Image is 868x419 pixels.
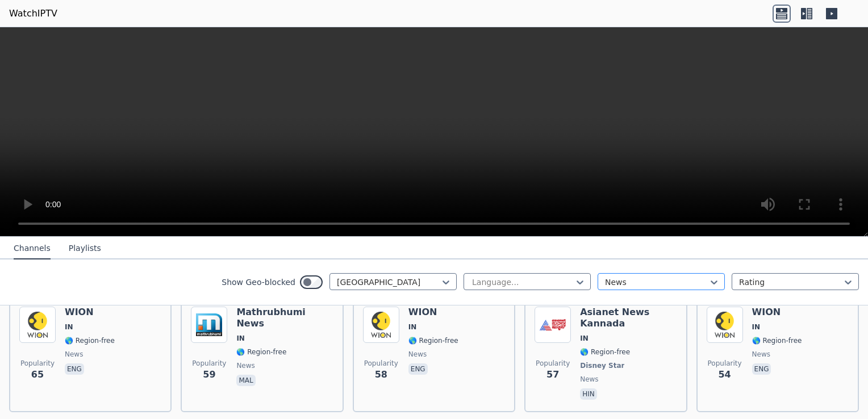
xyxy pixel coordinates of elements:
span: 59 [203,368,215,382]
span: 54 [718,368,731,382]
img: WION [19,307,56,343]
span: 58 [375,368,387,382]
span: Popularity [20,359,55,368]
span: 🌎 Region-free [580,347,630,357]
p: hin [580,388,597,400]
p: eng [752,363,771,375]
h6: Asianet News Kannada [580,307,677,329]
span: 🌎 Region-free [236,347,286,357]
img: WION [707,307,743,343]
button: Playlists [69,238,101,259]
span: news [752,350,770,359]
span: 🌎 Region-free [65,336,115,345]
span: Popularity [708,359,742,368]
h6: WION [408,307,458,318]
span: Disney Star [580,361,624,370]
span: IN [65,322,73,332]
h6: Mathrubhumi News [236,307,333,329]
p: mal [236,375,255,386]
span: 65 [31,368,44,382]
span: news [65,350,83,359]
span: news [580,375,598,384]
p: eng [408,363,428,375]
span: news [408,350,427,359]
span: Popularity [192,359,226,368]
span: IN [236,334,245,343]
button: Channels [14,238,51,259]
span: Popularity [536,359,570,368]
span: IN [580,334,589,343]
a: WatchIPTV [9,7,57,20]
span: Popularity [364,359,398,368]
img: Asianet News Kannada [535,307,571,343]
span: IN [408,322,417,332]
p: eng [65,363,84,375]
img: Mathrubhumi News [191,307,227,343]
span: 🌎 Region-free [408,336,458,345]
span: 57 [546,368,559,382]
span: IN [752,322,761,332]
h6: WION [65,307,115,318]
label: Show Geo-blocked [222,276,295,288]
span: 🌎 Region-free [752,336,802,345]
img: WION [363,307,399,343]
span: news [236,361,254,370]
h6: WION [752,307,802,318]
